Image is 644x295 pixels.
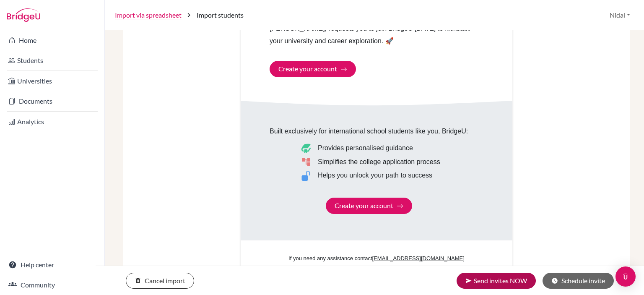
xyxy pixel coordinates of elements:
[185,11,193,19] i: chevron_right
[372,255,465,261] a: [EMAIL_ADDRESS][DOMAIN_NAME]
[606,7,634,23] button: Nidal
[465,277,472,284] i: send
[2,113,103,130] a: Analytics
[301,143,468,154] li: Provides personalised guidance
[301,170,468,181] li: Helps you unlock your path to success
[2,52,103,69] a: Students
[457,273,536,289] button: Send invites NOW
[2,73,103,89] a: Universities
[2,256,103,273] a: Help center
[115,10,182,20] a: Import via spreadsheet
[270,22,483,47] p: [PERSON_NAME], requests you to join BridgeU [DATE] to kickstart your university and career explor...
[2,32,103,49] a: Home
[126,273,194,289] button: Cancel import
[301,157,468,167] li: Simplifies the college application process
[2,93,103,110] a: Documents
[2,277,103,293] a: Community
[288,253,465,264] p: If you need any assistance contact
[543,273,614,289] button: Schedule invite
[551,277,558,284] i: schedule
[135,277,141,284] i: delete
[615,266,636,287] div: Open Intercom Messenger
[197,10,244,20] span: Import students
[7,8,40,22] img: Bridge-U
[301,144,311,154] img: Bookmark icon
[301,157,311,167] img: Graph icon
[241,97,512,243] img: Email grey background
[270,126,468,136] p: Built exclusively for international school students like you, BridgeU:
[301,171,311,181] img: Lock icon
